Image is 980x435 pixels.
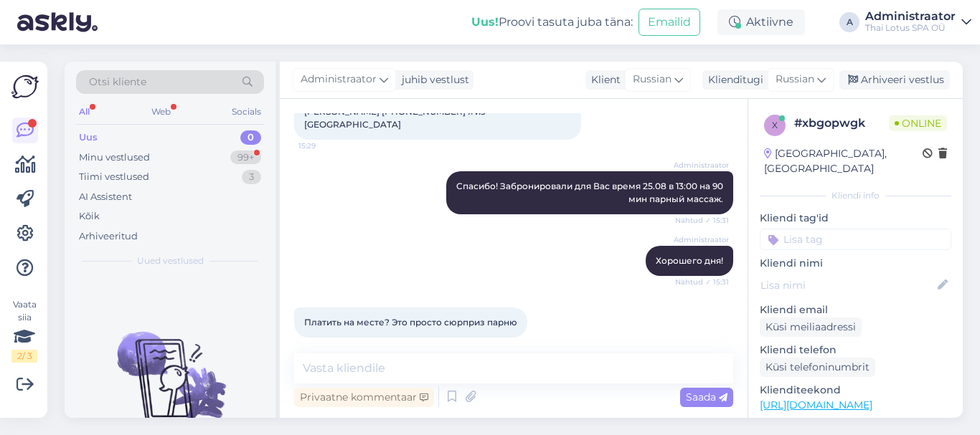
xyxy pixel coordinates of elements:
span: Administraator [674,160,729,171]
div: Vaata siia [11,298,37,363]
span: Russian [776,72,814,87]
p: Kliendi email [760,302,951,317]
p: Kliendi nimi [760,256,951,271]
p: Kliendi telefon [760,343,951,358]
div: Minu vestlused [79,150,150,165]
a: [URL][DOMAIN_NAME] [760,398,872,411]
div: juhib vestlust [396,72,469,87]
div: Küsi meiliaadressi [760,317,862,337]
div: Tiimi vestlused [79,170,149,184]
span: x [772,120,778,130]
p: Klienditeekond [760,383,951,398]
div: Küsi telefoninumbrit [760,358,875,377]
div: Administraator [865,11,956,22]
div: 2 / 3 [11,350,37,363]
span: Saada [686,391,727,403]
img: Askly Logo [11,73,39,100]
p: Kliendi tag'id [760,211,951,226]
span: 15:29 [298,140,352,151]
div: Aktiivne [717,9,805,35]
div: All [76,102,93,121]
div: A [839,12,859,32]
span: Nähtud ✓ 15:31 [675,215,729,226]
div: Uus [79,130,98,145]
div: Socials [229,102,264,121]
div: Klient [585,72,621,87]
span: Платить на месте? Это просто сюрприз парню [304,317,517,328]
div: Proovi tasuta juba täna: [471,14,633,31]
div: 99+ [230,150,261,165]
span: Online [889,115,947,131]
span: Хорошего дня! [656,255,723,266]
div: Klienditugi [702,72,763,87]
span: 15:32 [298,338,352,349]
div: Kõik [79,209,100,224]
img: No chats [65,306,275,435]
span: Administraator [674,234,729,245]
span: Uued vestlused [137,254,204,267]
div: Kliendi info [760,189,951,202]
div: 0 [240,130,261,145]
span: Otsi kliente [89,75,146,90]
div: Arhiveeritud [79,229,138,244]
input: Lisa nimi [760,277,935,293]
p: Vaata edasi ... [760,417,951,430]
span: Administraator [301,72,377,87]
div: AI Assistent [79,190,132,204]
span: Спасибо! Забронировали для Вас время 25.08 в 13:00 на 90 мин парный массаж. [456,181,725,204]
a: AdministraatorThai Lotus SPA OÜ [865,11,971,34]
div: Web [149,102,174,121]
div: Privaatne kommentaar [294,388,434,407]
div: 3 [242,170,261,184]
span: Russian [633,72,672,87]
div: [GEOGRAPHIC_DATA], [GEOGRAPHIC_DATA] [764,146,923,176]
button: Emailid [639,9,700,36]
b: Uus! [471,15,499,29]
div: # xbgopwgk [794,115,889,132]
span: Nähtud ✓ 15:31 [675,277,729,287]
div: Arhiveeri vestlus [839,70,950,90]
input: Lisa tag [760,229,951,250]
div: Thai Lotus SPA OÜ [865,22,956,34]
